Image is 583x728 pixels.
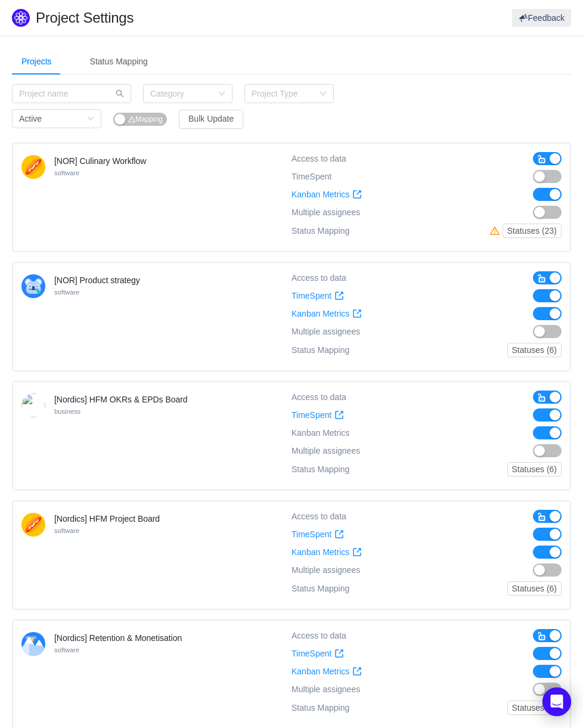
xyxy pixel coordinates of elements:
[12,84,131,103] input: Project name
[291,547,362,557] a: Kanban Metrics
[54,289,79,296] small: software
[507,462,562,476] button: Statuses (6)
[291,152,346,165] div: Access to data
[12,9,30,27] img: Quantify
[291,684,360,695] span: Multiple assignees
[54,513,160,525] h4: [Nordics] HFM Project Board
[291,649,344,659] a: TimeSpent
[291,271,346,284] div: Access to data
[291,410,344,420] a: TimeSpent
[291,327,360,337] span: Multiple assignees
[507,701,562,715] button: Statuses (6)
[542,687,571,716] div: Open Intercom Messenger
[291,172,331,182] span: TimeSpent
[291,529,344,540] a: TimeSpent
[291,343,349,357] div: Status Mapping
[507,343,562,357] button: Statuses (6)
[150,88,212,100] div: Category
[291,428,349,438] span: Kanban Metrics
[291,565,360,575] span: Multiple assignees
[36,9,351,27] h1: Project Settings
[54,274,140,286] h4: [NOR] Product strategy
[54,169,79,176] small: software
[507,581,562,596] button: Statuses (6)
[291,291,344,301] a: TimeSpent
[320,90,327,98] i: icon: down
[128,115,163,123] span: Mapping
[54,527,79,534] small: software
[21,632,45,656] img: 21314
[291,446,360,456] span: Multiple assignees
[291,667,362,677] a: Kanban Metrics
[503,224,562,238] button: Statuses (23)
[54,394,188,405] h4: [Nordics] HFM OKRs & EPDs Board
[54,646,79,653] small: software
[128,116,135,123] i: icon: warning
[291,190,349,200] span: Kanban Metrics
[291,224,349,238] div: Status Mapping
[179,110,243,129] button: Bulk Update
[54,408,80,415] small: business
[291,510,346,523] div: Access to data
[291,629,346,642] div: Access to data
[291,667,349,677] span: Kanban Metrics
[21,155,45,179] img: 21309
[291,309,362,319] a: Kanban Metrics
[512,9,571,27] button: Feedback
[291,547,349,557] span: Kanban Metrics
[291,291,331,301] span: TimeSpent
[291,190,362,200] a: Kanban Metrics
[54,632,182,644] h4: [Nordics] Retention & Monetisation
[291,701,349,715] div: Status Mapping
[291,462,349,476] div: Status Mapping
[291,649,331,659] span: TimeSpent
[21,513,45,537] img: 21309
[218,90,225,98] i: icon: down
[490,226,503,236] i: icon: warning
[291,391,346,404] div: Access to data
[12,48,61,75] div: Projects
[291,410,331,420] span: TimeSpent
[291,529,331,540] span: TimeSpent
[21,394,45,417] img: 23568
[291,309,349,319] span: Kanban Metrics
[291,207,360,218] span: Multiple assignees
[19,110,42,128] div: Active
[252,88,314,100] div: Project Type
[54,155,146,167] h4: [NOR] Culinary Workflow
[21,274,45,298] img: 21310
[116,89,124,98] i: icon: search
[80,48,157,75] div: Status Mapping
[291,581,349,596] div: Status Mapping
